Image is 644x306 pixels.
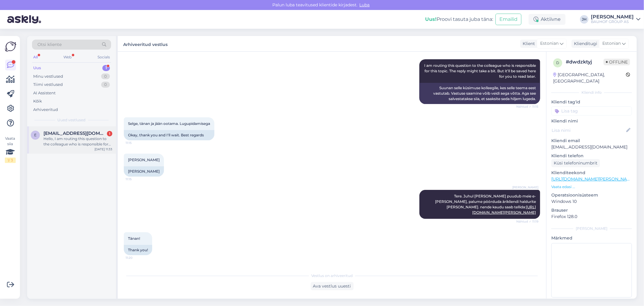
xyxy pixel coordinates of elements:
div: 1 [107,131,112,136]
div: Suunan selle küsimuse kolleegile, kes selle teema eest vastutab. Vastuse saamine võib veidi aega ... [419,83,540,104]
div: Thank you! [124,245,152,255]
span: Tänan! [128,236,140,241]
div: AI Assistent [33,90,56,96]
p: Kliendi nimi [551,118,632,124]
div: Proovi tasuta juba täna: [425,16,493,23]
div: JH [580,15,588,24]
div: Web [62,53,73,61]
div: [PERSON_NAME] [124,166,164,177]
div: [GEOGRAPHIC_DATA], [GEOGRAPHIC_DATA] [553,72,626,84]
div: Küsi telefoninumbrit [551,159,600,167]
span: Nähtud ✓ 11:15 [516,104,538,109]
span: Uued vestlused [58,117,86,123]
span: d [556,60,559,65]
div: # dwdzktyj [566,58,604,66]
span: Vestlus on arhiveeritud [311,273,353,278]
div: All [32,53,39,61]
div: 0 [101,82,110,88]
span: I am routing this question to the colleague who is responsible for this topic. The reply might ta... [424,63,537,79]
p: Märkmed [551,235,632,241]
p: [EMAIL_ADDRESS][DOMAIN_NAME] [551,144,632,150]
a: [PERSON_NAME]BAUHOF GROUP AS [591,15,640,24]
div: Minu vestlused [33,73,63,80]
span: Estonian [602,40,621,47]
span: Luba [358,2,372,8]
span: 11:15 [126,141,148,145]
button: Emailid [495,14,521,25]
span: 11:20 [126,256,148,260]
span: e [34,133,37,137]
img: Askly Logo [5,41,16,52]
div: 0 [101,73,110,80]
b: Uus! [425,16,437,22]
label: Arhiveeritud vestlus [123,40,168,48]
div: Socials [96,53,111,61]
div: Vaata siia [5,136,16,163]
div: 1 / 3 [5,158,16,163]
input: Lisa nimi [552,127,625,134]
div: Ava vestlus uuesti [311,282,354,290]
p: Firefox 128.0 [551,213,632,220]
span: Otsi kliente [37,41,62,48]
span: Nähtud ✓ 11:19 [516,219,538,224]
span: Selge, tänan ja jään ootama. Lugupidamisega [128,121,210,126]
div: Klient [520,41,535,47]
span: [PERSON_NAME] [128,158,160,162]
span: Tere. Juhul [PERSON_NAME] puudub meie e-[PERSON_NAME], palume pöörduda ärikliendi haldurite [PERS... [435,194,537,215]
span: eve.kapten@gmail.com [43,131,106,136]
p: Klienditeekond [551,170,632,176]
p: Brauser [551,207,632,213]
input: Lisa tag [551,106,632,116]
div: Okay, thank you and I'll wait. Best regards [124,130,214,140]
div: Hello, I am routing this question to the colleague who is responsible for this topic. The reply m... [43,136,112,147]
div: [PERSON_NAME] [591,15,634,19]
div: Aktiivne [529,14,566,25]
div: [DATE] 11:33 [95,147,112,151]
p: Kliendi tag'id [551,99,632,105]
span: Estonian [540,40,559,47]
p: Windows 10 [551,198,632,205]
div: Klienditugi [572,41,597,47]
div: Uus [33,65,41,71]
div: Kõik [33,98,42,104]
p: Kliendi telefon [551,153,632,159]
span: Offline [604,59,630,65]
div: BAUHOF GROUP AS [591,19,634,24]
a: [URL][DOMAIN_NAME][PERSON_NAME] [551,176,635,182]
p: Kliendi email [551,138,632,144]
div: [PERSON_NAME] [551,226,632,231]
div: Kliendi info [551,90,632,95]
p: Operatsioonisüsteem [551,192,632,198]
div: 1 [102,65,110,71]
span: 11:15 [126,177,148,181]
span: [PERSON_NAME] [512,185,538,190]
span: AI Assistent [516,264,538,268]
div: Tiimi vestlused [33,82,63,88]
div: Arhiveeritud [33,107,58,113]
p: Vaata edasi ... [551,184,632,190]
